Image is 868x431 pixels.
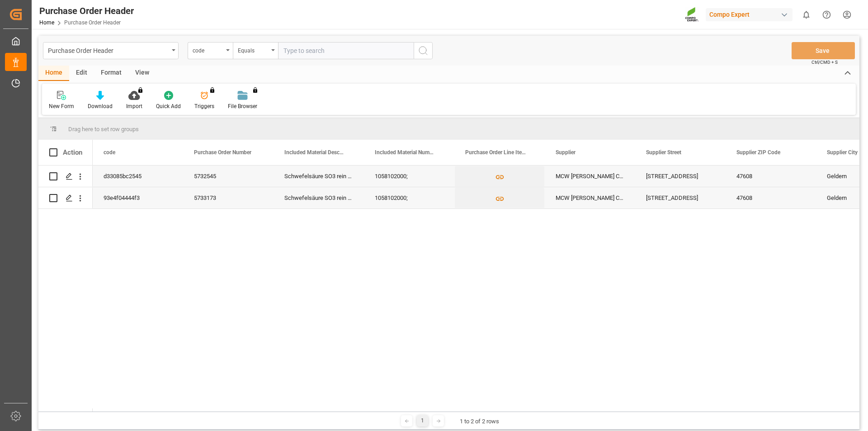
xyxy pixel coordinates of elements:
[43,42,179,59] button: open menu
[827,149,858,156] span: Supplier City
[69,66,94,81] div: Edit
[39,19,54,26] a: Home
[193,44,223,55] div: code
[726,166,816,187] div: 47608
[156,102,181,110] div: Quick Add
[646,149,681,156] span: Supplier Street
[545,166,635,187] div: MCW [PERSON_NAME] Chemikalien
[49,102,74,110] div: New Form
[183,166,274,187] div: 5732545
[274,166,364,187] div: Schwefelsäure SO3 rein ([PERSON_NAME]);Schwefelsäure SO3 rein (HG-Standard);
[706,8,793,21] div: Compo Expert
[128,66,156,81] div: View
[685,7,699,23] img: Screenshot%202023-09-29%20at%2010.02.21.png_1712312052.png
[93,166,183,187] div: d33085bc2545
[194,149,251,156] span: Purchase Order Number
[93,187,183,208] div: 93e4f04444f3
[792,42,855,59] button: Save
[364,166,454,187] div: 1058102000;
[188,42,233,59] button: open menu
[545,187,635,208] div: MCW [PERSON_NAME] Chemikalien
[556,149,576,156] span: Supplier
[39,4,134,18] div: Purchase Order Header
[274,187,364,208] div: Schwefelsäure SO3 rein ([PERSON_NAME]);
[183,187,274,208] div: 5733173
[706,6,796,23] button: Compo Expert
[811,59,838,66] span: Ctrl/CMD + S
[68,126,139,133] span: Drag here to set row groups
[417,415,428,426] div: 1
[726,187,816,208] div: 47608
[38,166,93,187] div: Press SPACE to select this row.
[38,66,69,81] div: Home
[736,149,780,156] span: Supplier ZIP Code
[465,149,526,156] span: Purchase Order Line Items
[364,187,454,208] div: 1058102000;
[635,166,726,187] div: [STREET_ADDRESS]
[48,44,169,56] div: Purchase Order Header
[460,417,499,426] div: 1 to 2 of 2 rows
[284,149,345,156] span: Included Material Description
[38,187,93,209] div: Press SPACE to select this row.
[375,149,435,156] span: Included Material Numbers
[796,5,816,25] button: show 0 new notifications
[238,44,269,55] div: Equals
[816,5,837,25] button: Help Center
[88,102,113,110] div: Download
[414,42,433,59] button: search button
[278,42,414,59] input: Type to search
[635,187,726,208] div: [STREET_ADDRESS]
[104,149,115,156] span: code
[63,148,82,156] div: Action
[233,42,278,59] button: open menu
[94,66,128,81] div: Format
